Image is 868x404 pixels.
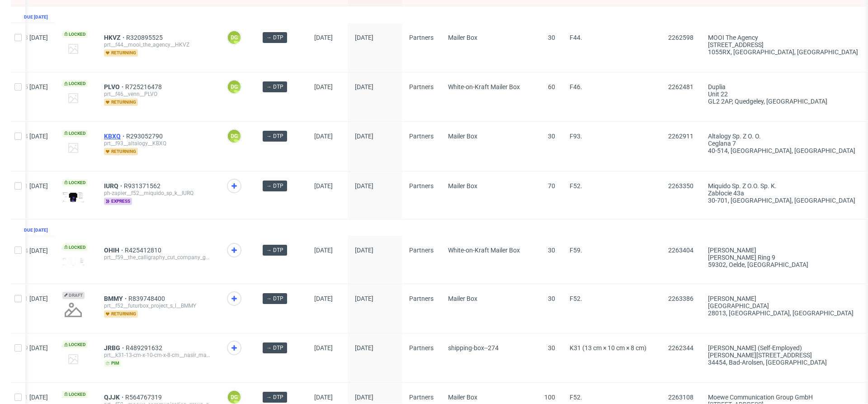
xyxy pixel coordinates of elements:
[314,247,333,254] span: [DATE]
[570,34,582,41] span: F44.
[314,182,333,190] span: [DATE]
[126,133,165,140] a: R293052790
[266,344,283,352] span: → DTP
[708,190,861,197] div: Zabłocie 43a
[668,394,693,401] span: 2263108
[104,198,132,205] span: express
[228,31,241,44] figcaption: DG
[570,394,582,401] span: F52.
[104,394,125,401] span: QJJK
[355,247,373,254] span: [DATE]
[448,247,520,254] span: White-on-Kraft Mailer Box
[62,80,88,87] span: Locked
[104,360,121,367] span: pim
[355,83,373,90] span: [DATE]
[62,244,88,251] span: Locked
[448,295,477,302] span: Mailer Box
[62,341,88,348] span: Locked
[266,246,283,254] span: → DTP
[12,247,48,254] span: 11:54 [DATE]
[448,34,477,41] span: Mailer Box
[708,344,861,352] div: [PERSON_NAME] (self-employed)
[544,394,555,401] span: 100
[104,34,126,41] a: HKVZ
[448,133,477,140] span: Mailer Box
[548,133,555,140] span: 30
[62,179,88,186] span: Locked
[409,295,434,302] span: Partners
[409,344,434,352] span: Partners
[104,254,212,261] div: prt__f59__the_calligraphy_cut_company_gmbh__OHIH
[24,227,48,234] div: Due [DATE]
[314,295,333,302] span: [DATE]
[570,344,646,352] span: K31 (13 cm × 10 cm × 8 cm)
[125,247,163,254] a: R425412810
[314,83,333,90] span: [DATE]
[104,247,125,254] a: OHIH
[228,130,241,143] figcaption: DG
[708,133,861,140] div: Altalogy Sp. Z o. o.
[409,247,434,254] span: Partners
[708,83,861,90] div: Duplia
[104,83,125,90] span: PLVO
[128,295,167,302] a: R839748400
[125,83,164,90] a: R725216478
[708,254,861,261] div: [PERSON_NAME] Ring 9
[266,295,283,303] span: → DTP
[104,99,138,106] span: returning
[12,34,48,41] span: 17:13 [DATE]
[104,140,212,147] div: prt__f93__altalogy__KBXQ
[266,393,283,401] span: → DTP
[448,182,477,190] span: Mailer Box
[448,344,499,352] span: shipping-box--274
[708,352,861,359] div: [PERSON_NAME][STREET_ADDRESS]
[570,247,582,254] span: F59.
[62,31,88,38] span: Locked
[708,34,861,41] div: MOOI the agency
[12,182,48,190] span: 12:31 [DATE]
[708,302,861,309] div: [GEOGRAPHIC_DATA]
[126,34,165,41] span: R320895525
[104,133,126,140] a: KBXQ
[548,344,555,352] span: 30
[708,98,861,105] div: GL2 2AP, Quedgeley , [GEOGRAPHIC_DATA]
[548,295,555,302] span: 30
[104,182,124,190] a: IURQ
[126,344,164,352] span: R489291632
[668,133,693,140] span: 2262911
[12,295,48,302] span: 11:11 [DATE]
[124,182,162,190] a: R931371562
[104,310,138,318] span: returning
[668,83,693,90] span: 2262481
[355,133,373,140] span: [DATE]
[12,344,48,352] span: 00:09 [DATE]
[125,394,164,401] a: R564767319
[548,247,555,254] span: 30
[570,182,582,190] span: F52.
[708,147,861,154] div: 40-514, [GEOGRAPHIC_DATA] , [GEOGRAPHIC_DATA]
[12,394,48,401] span: 15:51 [DATE]
[355,295,373,302] span: [DATE]
[314,34,333,41] span: [DATE]
[12,133,48,140] span: 11:34 [DATE]
[228,81,241,93] figcaption: DG
[668,182,693,190] span: 2263350
[708,197,861,204] div: 30-701, [GEOGRAPHIC_DATA] , [GEOGRAPHIC_DATA]
[708,48,861,56] div: 1055RX, [GEOGRAPHIC_DATA] , [GEOGRAPHIC_DATA]
[668,344,693,352] span: 2262344
[104,49,138,57] span: returning
[266,182,283,190] span: → DTP
[355,34,373,41] span: [DATE]
[548,182,555,190] span: 70
[570,83,582,90] span: F46.
[708,41,861,48] div: [STREET_ADDRESS]
[104,295,128,302] a: BMMY
[409,34,434,41] span: Partners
